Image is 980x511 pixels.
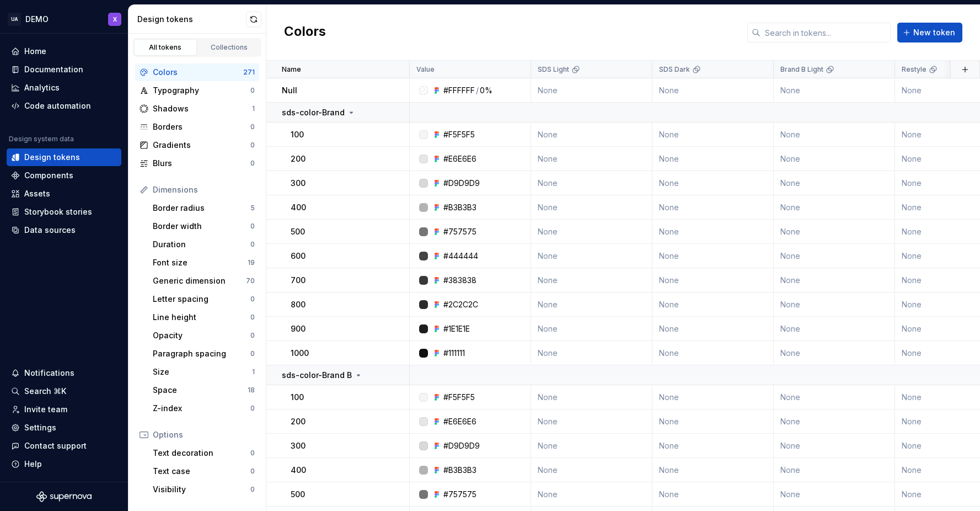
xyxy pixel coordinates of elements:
a: Font size19 [148,254,259,272]
td: None [774,317,895,341]
div: DEMO [25,14,49,25]
div: Settings [24,422,56,433]
td: None [774,244,895,268]
a: Shadows1 [135,100,259,118]
td: None [652,147,774,171]
a: Opacity0 [148,327,259,344]
td: None [774,268,895,292]
div: 0 [250,313,255,322]
button: Help [7,455,121,473]
div: 0 [250,222,255,231]
td: None [531,171,652,195]
div: #383838 [443,275,476,286]
p: 400 [291,202,306,213]
input: Search in tokens... [761,23,891,42]
div: Design tokens [24,152,80,163]
div: Documentation [24,64,83,75]
button: New token [897,23,962,42]
td: None [531,317,652,341]
div: Components [24,170,73,181]
a: Text case0 [148,462,259,480]
div: Help [24,459,42,470]
td: None [531,123,652,147]
td: None [774,482,895,507]
span: New token [913,27,955,38]
div: X [113,15,117,24]
div: #F5F5F5 [443,392,475,403]
div: Search ⌘K [24,386,66,397]
div: UA [8,13,21,26]
td: None [774,434,895,458]
a: Invite team [7,401,121,418]
td: None [652,244,774,268]
div: 0 [250,159,255,168]
svg: Supernova Logo [36,491,92,502]
div: 0 [250,240,255,249]
a: Border radius5 [148,199,259,217]
td: None [652,268,774,292]
p: 300 [291,178,306,189]
div: Border radius [153,203,250,214]
td: None [652,195,774,220]
div: Opacity [153,330,250,341]
button: Search ⌘K [7,382,121,400]
td: None [652,171,774,195]
div: Dimensions [153,184,255,195]
a: Assets [7,185,121,203]
td: None [531,244,652,268]
td: None [774,409,895,434]
h2: Colors [284,23,326,42]
td: None [652,458,774,482]
td: None [774,220,895,244]
div: 1 [252,368,255,376]
a: Generic dimension70 [148,272,259,290]
a: Border width0 [148,217,259,235]
p: sds-color-Brand B [282,370,352,381]
div: #E6E6E6 [443,153,476,164]
a: Analytics [7,79,121,97]
td: None [774,171,895,195]
td: None [652,78,774,103]
div: Collections [202,43,257,52]
td: None [652,317,774,341]
td: None [652,434,774,458]
div: #D9D9D9 [443,440,480,451]
p: 700 [291,275,306,286]
td: None [531,268,652,292]
p: 1000 [291,348,309,359]
div: 271 [243,68,255,77]
a: Paragraph spacing0 [148,345,259,363]
div: Design tokens [137,14,246,25]
div: Typography [153,85,250,96]
a: Colors271 [135,63,259,81]
a: Documentation [7,61,121,78]
div: Z-index [153,403,250,414]
div: 0 [250,123,255,131]
div: 0 [250,295,255,304]
a: Storybook stories [7,203,121,221]
div: 0 [250,449,255,457]
a: Typography0 [135,82,259,99]
td: None [652,292,774,317]
div: #444444 [443,251,478,262]
a: Gradients0 [135,136,259,154]
div: 5 [250,204,255,212]
div: Invite team [24,404,67,415]
a: Duration0 [148,236,259,253]
a: Borders0 [135,118,259,136]
td: None [652,385,774,409]
td: None [531,385,652,409]
p: Null [282,85,297,96]
button: Notifications [7,364,121,382]
div: Storybook stories [24,206,92,217]
p: Name [282,65,301,74]
td: None [774,195,895,220]
td: None [531,195,652,220]
div: #757575 [443,226,476,237]
p: 900 [291,323,306,334]
td: None [531,458,652,482]
div: Text case [153,466,250,477]
div: #D9D9D9 [443,178,480,189]
td: None [774,385,895,409]
p: 400 [291,465,306,476]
